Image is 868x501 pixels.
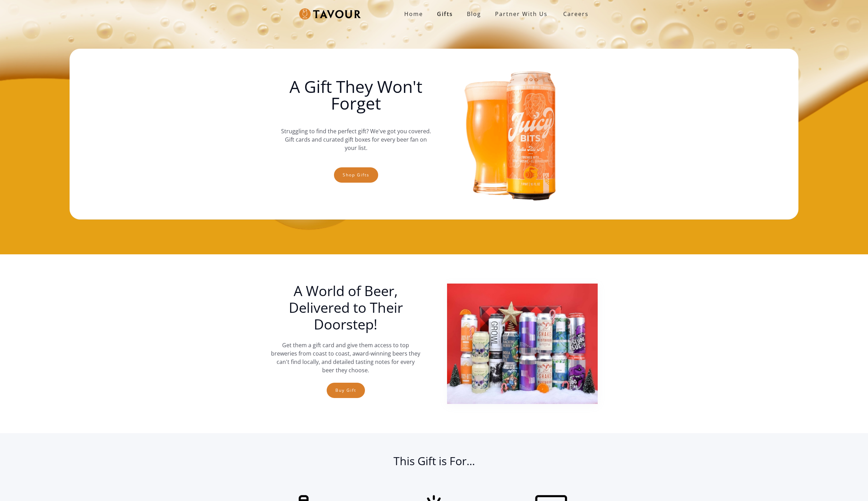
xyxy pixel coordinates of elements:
[397,7,430,21] a: Home
[404,10,423,18] strong: Home
[488,7,555,21] a: partner with us
[563,7,589,21] strong: Careers
[460,7,488,21] a: Blog
[334,167,378,183] a: Shop gifts
[281,78,431,112] h1: A Gift They Won't Forget
[327,383,365,398] a: Buy Gift
[555,4,594,24] a: Careers
[271,341,421,374] p: Get them a gift card and give them access to top breweries from coast to coast, award-winning bee...
[281,120,431,159] p: Struggling to find the perfect gift? We've got you covered. Gift cards and curated gift boxes for...
[271,283,421,333] h1: A World of Beer, Delivered to Their Doorstep!
[271,454,598,475] h2: This Gift is For...
[430,7,460,21] a: Gifts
